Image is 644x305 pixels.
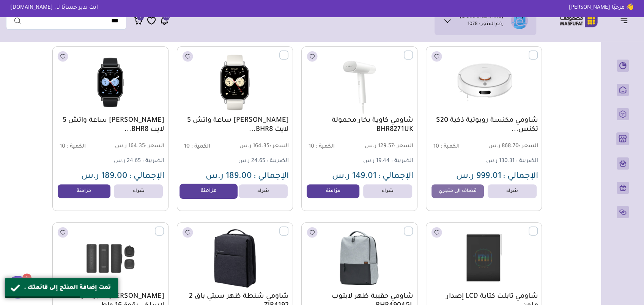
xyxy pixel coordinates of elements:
[239,184,288,198] a: شراء
[518,143,538,149] span: السعر :
[554,13,603,28] img: Logo
[430,116,538,134] a: شاومي مكنسة روبوتية ذكية S20 تكنس...
[468,21,504,28] p: رقم المتجر : 1078
[485,143,538,150] span: 868.70 ر.س
[236,143,289,150] span: 164.35 ر.س
[145,143,164,149] span: السعر :
[391,158,413,164] span: الضريبة :
[309,144,314,150] span: 10
[180,184,237,199] a: مزامنة
[160,16,169,25] a: 432
[488,184,537,198] a: شراء
[111,143,164,150] span: 164.35 ر.س
[140,14,142,20] span: 9
[307,184,359,198] a: مزامنة
[460,13,504,21] h1: [DOMAIN_NAME]
[430,50,537,114] img: 20250713133333429485.png
[563,4,639,12] p: 👋 مرحبًا [PERSON_NAME]
[363,184,412,198] a: شراء
[114,184,163,198] a: شراء
[191,144,210,150] span: الكمية :
[60,144,65,150] span: 10
[181,116,289,134] a: [PERSON_NAME] ساعة واتش 5 لايت BHR8...
[163,14,169,20] span: 432
[238,158,265,164] span: 24.65 ر.س
[433,144,439,150] span: 10
[516,158,538,164] span: الضريبة :
[378,172,413,181] span: الإجمالي :
[316,144,335,150] span: الكمية :
[67,144,86,150] span: الكمية :
[3,232,86,274] iframe: Kommo Live Chat
[511,12,528,29] img: eShop.sa
[430,226,537,290] img: 20250713133329166409.png
[184,144,190,150] span: 10
[114,158,141,164] span: 24.65 ر.س
[254,172,289,181] span: الإجمالي :
[306,50,413,114] img: 20250713133332421207.png
[129,172,164,181] span: الإجمالي :
[269,143,289,149] span: السعر :
[486,158,514,164] span: 130.31 ر.س
[142,158,164,164] span: الضريبة :
[332,172,376,181] span: 149.01 ر.س
[456,172,501,181] span: 999.01 ر.س
[57,116,164,134] a: [PERSON_NAME] ساعة واتش 5 لايت BHR8...
[58,184,110,198] a: مزامنة
[81,172,128,181] span: 189.00 ر.س
[363,158,390,164] span: 19.44 ر.س
[502,172,538,181] span: الإجمالي :
[24,284,112,292] div: تمت إضافة المنتج إلى قائمتك .
[267,158,289,164] span: الضريبة :
[394,143,413,149] span: السعر :
[181,226,288,290] img: 20250713133327171328.png
[5,4,104,12] p: أنت تدير حسابًا لـ : [DOMAIN_NAME]
[440,144,459,150] span: الكمية :
[181,50,288,114] img: 20250713133331160360.png
[206,172,252,181] span: 189.00 ر.س
[306,226,413,290] img: 2025-07-13-6873aa1b452a6.png
[57,50,164,114] img: 20250713133330174287.png
[57,226,164,290] img: 20250713133325939869.png
[305,116,413,134] a: شاومي كاوية بخار محمولة BHR8271UK
[360,143,413,150] span: 129.57 ر.س
[431,184,484,198] a: مُضاف الى متجري
[134,16,143,25] a: 9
